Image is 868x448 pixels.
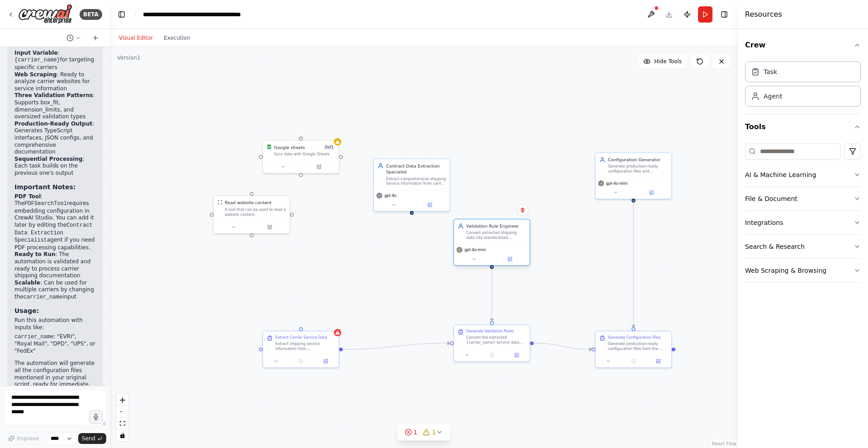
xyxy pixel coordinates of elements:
button: Open in side panel [302,163,336,170]
button: zoom out [117,406,128,418]
code: {carrier_name} [14,57,60,63]
button: No output available [620,358,646,365]
div: Generate Validation RulesConvert the extracted {carrier_name} service data into standardized vali... [453,325,530,362]
strong: Usage: [14,307,39,314]
strong: Web Scraping [14,71,57,78]
span: Improve [17,435,39,442]
div: ScrapeWebsiteToolRead website contentA tool that can be used to read a website content. [213,196,290,234]
span: 1 [432,428,436,437]
div: Google sheets [274,145,305,151]
g: Edge from f71f6b04-4dfc-448a-aa35-28473fbc1b4f to 5b7583b3-8e5d-4e85-8653-ef1137cb68a6 [489,270,495,321]
li: : for targeting specific carriers [14,50,95,71]
div: Validation Rule EngineerConvert extracted shipping data into standardized validation rules using ... [453,220,530,267]
button: Execution [158,33,196,43]
div: Contract Data Extraction Specialist [386,163,446,175]
li: : Can be used for multiple carriers by changing the input [14,280,95,301]
p: The automation will generate all the configuration files mentioned in your original script, ready... [14,360,95,402]
strong: Input Variable [14,50,58,56]
div: Configuration GeneratorGenerate production-ready configuration files and documentation for shippi... [595,152,672,199]
p: Run this automation with inputs like: [14,317,95,331]
button: Open in side panel [315,358,336,365]
button: Visual Editor [113,33,158,43]
strong: Production-Ready Output [14,121,92,127]
span: 1 [414,428,418,437]
div: Extract Carrier Service Data [275,335,327,340]
button: zoom in [117,394,128,406]
button: Delete node [517,204,528,216]
strong: Sequential Processing [14,156,83,162]
button: 11 [397,424,451,441]
button: Open in side panel [634,189,669,196]
span: Number of enabled actions [323,145,335,151]
strong: Ready to Run [14,251,56,257]
button: Send [78,433,106,444]
button: Improve [4,433,43,444]
div: Contract Data Extraction SpecialistExtract comprehensive shipping service information from carrie... [373,159,450,212]
button: Search & Research [745,235,861,258]
button: AI & Machine Learning [745,163,861,187]
div: React Flow controls [117,394,128,441]
code: carrier_name [24,294,62,300]
div: Generate Configuration FilesGenerate production-ready configuration files from the {carrier_name}... [595,331,672,368]
div: Google SheetsGoogle sheets0of3Sync data with Google Sheets [262,140,339,173]
div: Agent [764,92,782,101]
img: Google Sheets [267,145,272,149]
strong: Scalable [14,280,40,286]
div: Generate production-ready configuration files from the {carrier_name} validation rules. Create: 1... [608,341,668,351]
button: No output available [288,358,314,365]
div: Extract shipping service information from {carrier_name} contracts and documentation. Analyze PDF... [275,341,335,351]
button: Web Scraping & Browsing [745,259,861,282]
div: Convert the extracted {carrier_name} service data into standardized validation rules using three ... [466,335,526,345]
code: Contract Data Extraction Specialist [14,222,93,243]
div: Convert extracted shipping data into standardized validation rules using the three validation pat... [466,230,526,240]
button: Switch to previous chat [63,33,85,43]
strong: Important Notes: [14,183,75,191]
a: React Flow attribution [712,441,736,446]
g: Edge from ab044fcf-ba07-4966-8608-a052025dd39f to 197bee99-4656-4b02-8b28-fdb6271450b7 [630,202,637,327]
span: gpt-4o-mini [606,181,628,186]
li: : Ready to analyze carrier websites for service information [14,71,95,93]
span: gpt-4o-mini [464,247,486,252]
div: Read website content [225,200,271,206]
img: Logo [18,4,72,24]
button: Integrations [745,211,861,234]
button: No output available [479,351,505,359]
div: Generate production-ready configuration files and documentation for shipping validation systems. ... [608,164,668,174]
li: : "EVRI", "Royal Mail", "DPD", "UPS", or "FedEx" [14,333,95,355]
img: ScrapeWebsiteTool [217,200,222,205]
button: Start a new chat [88,33,103,43]
li: : Supports box_fit, dimension_limits, and oversized validation types [14,92,95,120]
button: Open in side panel [492,255,527,262]
button: Crew [745,33,861,58]
div: Validation Rule Engineer [466,223,526,229]
li: : Generates TypeScript interfaces, JSON configs, and comprehensive documentation [14,121,95,156]
h4: Resources [745,9,782,20]
button: Tools [745,114,861,140]
strong: Three Validation Patterns [14,92,93,98]
div: Version 1 [117,54,141,61]
div: A tool that can be used to read a website content. [225,207,286,217]
span: Send [82,435,95,442]
div: Extract Carrier Service DataExtract shipping service information from {carrier_name} contracts an... [262,331,339,368]
li: : Each task builds on the previous one's output [14,156,95,177]
div: BETA [80,9,102,20]
li: : The automation is validated and ready to process carrier shipping documentation [14,251,95,279]
div: Generate Validation Rules [466,329,514,334]
button: Open in side panel [648,358,669,365]
div: Tools [745,140,861,290]
div: Task [764,67,777,76]
nav: breadcrumb [143,10,245,19]
g: Edge from 5b7583b3-8e5d-4e85-8653-ef1137cb68a6 to 197bee99-4656-4b02-8b28-fdb6271450b7 [534,340,592,352]
div: Configuration Generator [608,157,668,163]
button: Hide Tools [638,54,687,69]
button: Hide right sidebar [718,8,731,21]
span: Hide Tools [654,58,682,65]
div: Generate Configuration Files [608,335,661,340]
button: Click to speak your automation idea [89,410,103,424]
span: gpt-4o [384,193,396,198]
button: Open in side panel [412,201,447,209]
button: Open in side panel [506,351,527,359]
code: carrier_name [14,334,53,340]
g: Edge from afc3d4da-94c8-45a0-8ac3-620c2f11cb5d to 5b7583b3-8e5d-4e85-8653-ef1137cb68a6 [343,340,450,352]
button: toggle interactivity [117,429,128,441]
